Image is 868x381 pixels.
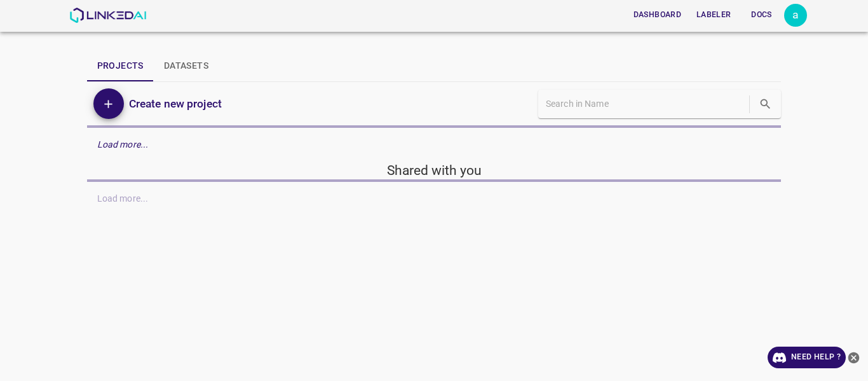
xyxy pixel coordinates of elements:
[129,95,222,113] h6: Create new project
[87,162,782,179] h5: Shared with you
[87,51,154,81] button: Projects
[741,4,782,25] button: Docs
[784,4,807,27] div: a
[87,133,782,156] div: Load more...
[69,8,146,23] img: LinkedAI
[626,2,689,28] a: Dashboard
[546,95,747,113] input: Search in Name
[752,91,778,117] button: search
[154,51,219,81] button: Datasets
[689,2,738,28] a: Labeler
[97,139,149,149] em: Load more...
[846,347,862,368] button: close-help
[768,347,846,368] a: Need Help ?
[784,4,807,27] button: Open settings
[628,4,686,25] button: Dashboard
[124,95,222,113] a: Create new project
[93,88,124,119] button: Add
[691,4,736,25] button: Labeler
[738,2,784,28] a: Docs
